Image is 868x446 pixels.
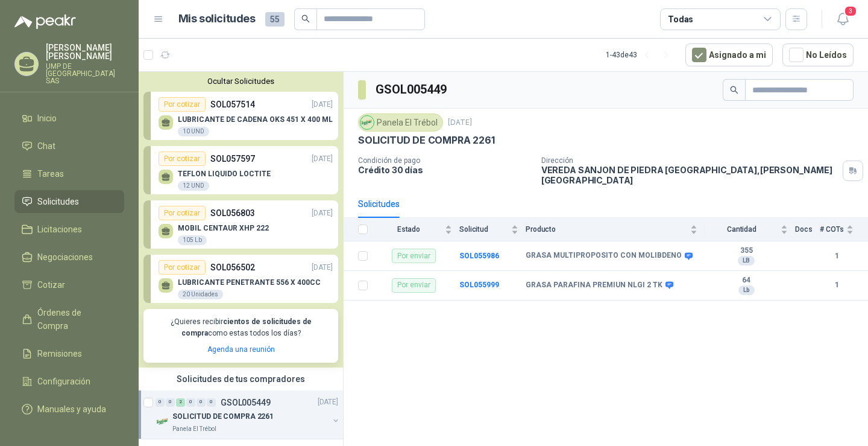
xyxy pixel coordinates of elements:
[186,398,195,407] div: 0
[210,98,255,111] p: SOL057514
[139,368,343,390] div: Solicitudes de tus compradores
[738,285,755,295] div: Lb
[178,278,321,287] p: LUBRICANTE PENETRANTE 556 X 400CC
[178,170,271,178] p: TEFLON LIQUIDO LOCTITE
[392,249,436,263] div: Por enviar
[139,72,343,368] div: Ocultar SolicitudesPor cotizarSOL057514[DATE] LUBRICANTE DE CADENA OKS 451 X 400 ML10 UNDPor coti...
[159,151,206,166] div: Por cotizar
[178,115,333,124] p: LUBRICANTE DE CADENA OKS 451 X 400 ML
[14,107,124,130] a: Inicio
[820,225,844,234] span: # COTs
[459,218,526,241] th: Solicitud
[37,278,65,291] span: Cotizar
[358,165,532,175] p: Crédito 30 días
[705,246,788,256] b: 355
[541,165,838,185] p: VEREDA SANJON DE PIEDRA [GEOGRAPHIC_DATA] , [PERSON_NAME][GEOGRAPHIC_DATA]
[37,195,79,208] span: Solicitudes
[37,347,82,360] span: Remisiones
[668,13,693,26] div: Todas
[820,250,854,262] b: 1
[210,261,255,274] p: SOL056502
[14,218,124,241] a: Licitaciones
[156,398,165,407] div: 0
[46,63,124,84] p: UMP DE [GEOGRAPHIC_DATA] SAS
[526,225,688,234] span: Producto
[178,224,269,232] p: MOBIL CENTAUR XHP 222
[820,279,854,291] b: 1
[37,139,55,153] span: Chat
[46,43,124,60] p: [PERSON_NAME] [PERSON_NAME]
[37,167,64,180] span: Tareas
[178,290,223,299] div: 20 Unidades
[210,206,255,220] p: SOL056803
[176,398,185,407] div: 2
[37,250,93,264] span: Negociaciones
[820,218,868,241] th: # COTs
[312,99,333,110] p: [DATE]
[37,223,82,236] span: Licitaciones
[178,235,207,245] div: 105 Lb
[301,14,310,23] span: search
[14,135,124,158] a: Chat
[358,134,495,147] p: SOLICITUD DE COMPRA 2261
[459,281,499,289] a: SOL055999
[172,424,216,434] p: Panela El Trébol
[312,208,333,219] p: [DATE]
[172,411,274,422] p: SOLICITUD DE COMPRA 2261
[459,252,499,260] a: SOL055986
[705,218,795,241] th: Cantidad
[448,117,472,129] p: [DATE]
[178,10,256,28] h1: Mis solicitudes
[375,225,442,234] span: Estado
[14,273,124,296] a: Cotizar
[181,317,312,337] b: cientos de solicitudes de compra
[312,153,333,165] p: [DATE]
[156,395,341,434] a: 0 0 2 0 0 0 GSOL005449[DATE] Company LogoSOLICITUD DE COMPRA 2261Panela El Trébol
[14,162,124,185] a: Tareas
[143,92,338,140] a: Por cotizarSOL057514[DATE] LUBRICANTE DE CADENA OKS 451 X 400 ML10 UND
[143,255,338,303] a: Por cotizarSOL056502[DATE] LUBRICANTE PENETRANTE 556 X 400CC20 Unidades
[705,225,778,234] span: Cantidad
[159,206,206,220] div: Por cotizar
[14,342,124,365] a: Remisiones
[782,43,854,66] button: No Leídos
[685,43,773,66] button: Asignado a mi
[459,225,509,234] span: Solicitud
[360,116,374,129] img: Company Logo
[159,97,206,112] div: Por cotizar
[143,200,338,249] a: Por cotizarSOL056803[DATE] MOBIL CENTAUR XHP 222105 Lb
[178,181,209,191] div: 12 UND
[541,156,838,165] p: Dirección
[358,197,400,211] div: Solicitudes
[14,370,124,393] a: Configuración
[143,77,338,86] button: Ocultar Solicitudes
[14,190,124,213] a: Solicitudes
[358,113,443,132] div: Panela El Trébol
[738,256,755,266] div: LB
[37,112,57,125] span: Inicio
[37,375,90,388] span: Configuración
[606,45,676,65] div: 1 - 43 de 43
[526,251,682,261] b: GRASA MULTIPROPOSITO CON MOLIBDENO
[14,398,124,421] a: Manuales y ayuda
[526,218,705,241] th: Producto
[526,281,662,290] b: GRASA PARAFINA PREMIUN NLGI 2 TK
[166,398,175,407] div: 0
[159,260,206,275] div: Por cotizar
[207,345,275,354] a: Agenda una reunión
[392,278,436,293] div: Por enviar
[844,5,857,17] span: 3
[375,218,459,241] th: Estado
[178,127,209,136] div: 10 UND
[207,398,216,407] div: 0
[210,152,255,165] p: SOL057597
[197,398,206,407] div: 0
[730,86,738,94] span: search
[14,14,76,29] img: Logo peakr
[156,415,170,429] img: Company Logo
[221,398,271,407] p: GSOL005449
[265,12,285,27] span: 55
[37,403,106,416] span: Manuales y ayuda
